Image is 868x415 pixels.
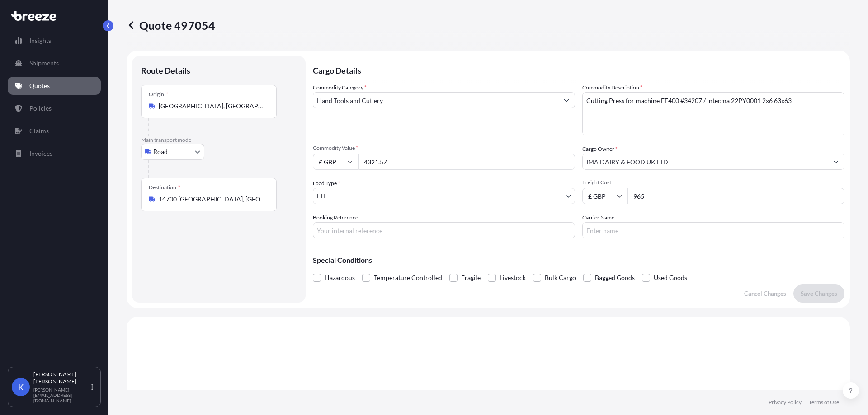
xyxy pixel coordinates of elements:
[313,92,558,108] input: Select a commodity type
[654,271,687,284] span: Used Goods
[141,144,204,160] button: Select transport
[582,179,844,186] span: Freight Cost
[558,92,575,108] button: Show suggestions
[127,18,215,33] p: Quote 497054
[8,77,101,95] a: Quotes
[159,195,265,204] input: Destination
[325,271,355,284] span: Hazardous
[313,256,844,264] p: Special Conditions
[29,149,52,158] p: Invoices
[582,222,844,238] input: Enter name
[828,154,844,170] button: Show suggestions
[153,147,168,156] span: Road
[33,371,90,385] p: [PERSON_NAME] [PERSON_NAME]
[159,102,265,111] input: Origin
[8,145,101,163] a: Invoices
[149,184,180,191] div: Destination
[358,154,575,170] input: Type amount
[545,271,576,284] span: Bulk Cargo
[313,145,575,152] span: Commodity Value
[18,382,24,392] span: K
[29,36,51,45] p: Insights
[627,188,844,204] input: Enter amount
[141,65,190,76] p: Route Details
[313,56,844,83] p: Cargo Details
[313,213,358,222] label: Booking Reference
[595,271,635,284] span: Bagged Goods
[744,289,786,298] p: Cancel Changes
[8,99,101,117] a: Policies
[582,145,618,154] label: Cargo Owner
[317,191,326,201] span: LTL
[33,387,90,403] p: [PERSON_NAME][EMAIL_ADDRESS][DOMAIN_NAME]
[8,122,101,140] a: Claims
[583,154,828,170] input: Full name
[582,92,844,135] textarea: Cutting Press for machine EF400 #34207 / Intecma 22PY0001 2x6 63x63
[313,179,340,188] span: Load Type
[29,59,59,68] p: Shipments
[29,126,49,135] p: Claims
[737,284,793,303] button: Cancel Changes
[500,271,526,284] span: Livestock
[29,104,52,113] p: Policies
[8,54,101,72] a: Shipments
[793,284,844,303] button: Save Changes
[801,289,837,298] p: Save Changes
[313,222,575,238] input: Your internal reference
[374,271,442,284] span: Temperature Controlled
[769,399,802,406] a: Privacy Policy
[149,91,168,98] div: Origin
[313,188,575,204] button: LTL
[461,271,481,284] span: Fragile
[809,399,839,406] a: Terms of Use
[29,81,50,90] p: Quotes
[582,83,642,92] label: Commodity Description
[313,83,367,92] label: Commodity Category
[8,32,101,50] a: Insights
[582,213,614,222] label: Carrier Name
[141,136,297,144] p: Main transport mode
